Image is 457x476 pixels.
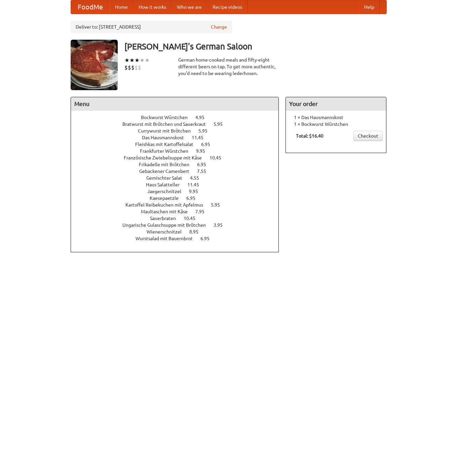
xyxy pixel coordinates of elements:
div: German home-cooked meals and fifty-eight different beers on tap. To get more authentic, you'd nee... [178,57,279,77]
span: Fleishkas mit Kartoffelsalat [135,142,200,147]
li: $ [128,64,131,71]
span: Französische Zwiebelsuppe mit Käse [124,155,208,160]
h3: [PERSON_NAME]'s German Saloon [124,40,387,53]
span: Gemischter Salat [146,175,189,181]
li: $ [131,64,135,71]
a: Gebackener Camenbert 7.55 [139,169,219,174]
span: Gebackener Camenbert [139,169,196,174]
li: ★ [135,57,140,64]
span: Bockwurst Würstchen [141,115,194,120]
div: Deliver to: [STREET_ADDRESS] [71,21,232,33]
span: 4.55 [190,175,206,181]
a: Gemischter Salat 4.55 [146,175,212,181]
span: Ungarische Gulaschsuppe mit Brötchen [122,222,213,228]
span: 5.95 [211,202,227,208]
a: Ungarische Gulaschsuppe mit Brötchen 3.95 [122,222,235,228]
span: 7.55 [197,169,213,174]
span: 5.95 [198,128,214,134]
li: 1 × Das Hausmannskost [289,114,383,121]
span: 6.95 [197,162,213,167]
a: Sauerbraten 10.45 [150,216,208,221]
span: Haus Salatteller [146,182,186,187]
a: Jaegerschnitzel 9.95 [147,189,211,194]
a: Wienerschnitzel 8.95 [147,229,211,234]
span: 11.45 [192,135,210,140]
span: Currywurst mit Brötchen [138,128,197,134]
a: Change [211,24,227,30]
li: $ [138,64,141,71]
img: angular.jpg [71,40,118,90]
a: Französische Zwiebelsuppe mit Käse 10.45 [124,155,234,160]
span: 6.95 [201,142,217,147]
a: Bockwurst Würstchen 4.95 [141,115,217,120]
span: 8.95 [189,229,205,234]
a: Frikadelle mit Brötchen 6.95 [139,162,219,167]
span: Bratwurst mit Brötchen und Sauerkraut [122,121,213,127]
span: 10.45 [210,155,228,160]
li: 1 × Bockwurst Würstchen [289,121,383,127]
span: 5.95 [214,121,229,127]
li: ★ [129,57,135,64]
a: Checkout [353,131,383,141]
a: Das Hausmannskost 11.45 [142,135,216,140]
a: How it works [133,0,172,14]
span: Kaesepaetzle [150,195,185,201]
a: Home [110,0,133,14]
li: $ [135,64,138,71]
span: 6.95 [200,236,216,241]
a: Fleishkas mit Kartoffelsalat 6.95 [135,142,223,147]
a: Currywurst mit Brötchen 5.95 [138,128,220,134]
span: Wienerschnitzel [147,229,188,234]
span: 11.45 [187,182,206,187]
a: Haus Salatteller 11.45 [146,182,212,187]
span: Frikadelle mit Brötchen [139,162,196,167]
span: 9.95 [189,189,205,194]
a: Help [359,0,380,14]
li: $ [124,64,128,71]
li: ★ [145,57,150,64]
a: Recipe videos [207,0,247,14]
span: Sauerbraten [150,216,183,221]
h4: Menu [71,97,279,111]
a: Wurstsalad mit Bauernbrot 6.95 [136,236,222,241]
span: 3.95 [214,222,229,228]
span: 10.45 [184,216,202,221]
a: FoodMe [71,0,110,14]
a: Who we are [172,0,207,14]
li: ★ [140,57,145,64]
span: 7.95 [195,209,211,214]
b: Total: $16.40 [296,133,323,139]
span: 4.95 [195,115,211,120]
h4: Your order [286,97,386,111]
span: Jaegerschnitzel [147,189,188,194]
a: Maultaschen mit Käse 7.95 [141,209,217,214]
a: Kaesepaetzle 6.95 [150,195,208,201]
li: ★ [124,57,129,64]
span: Das Hausmannskost [142,135,191,140]
span: Wurstsalad mit Bauernbrot [136,236,199,241]
span: Kartoffel Reibekuchen mit Apfelmus [125,202,210,208]
span: Maultaschen mit Käse [141,209,194,214]
span: 6.95 [186,195,202,201]
span: Frankfurter Würstchen [140,148,195,154]
a: Kartoffel Reibekuchen mit Apfelmus 5.95 [125,202,232,208]
a: Bratwurst mit Brötchen und Sauerkraut 5.95 [122,121,235,127]
span: 9.95 [196,148,212,154]
a: Frankfurter Würstchen 9.95 [140,148,218,154]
